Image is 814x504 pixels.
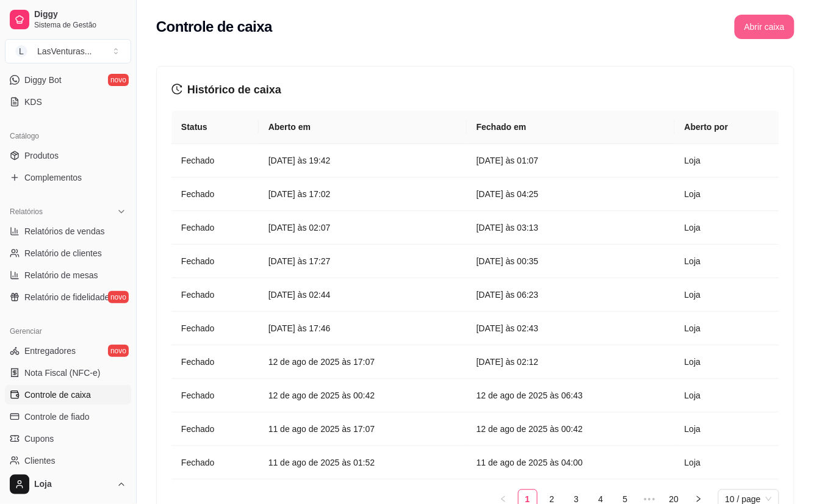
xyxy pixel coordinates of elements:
a: Diggy Botnovo [5,70,131,90]
span: Relatório de fidelidade [24,291,109,303]
td: Loja [675,144,779,178]
span: Complementos [24,171,82,184]
article: Fechado [181,288,249,301]
span: Clientes [24,455,56,467]
span: L [15,45,27,57]
div: LasVenturas ... [37,45,92,57]
td: Loja [675,345,779,379]
article: Fechado [181,187,249,201]
span: Controle de caixa [24,389,91,401]
span: Controle de fiado [24,411,90,423]
span: right [695,495,702,503]
a: Controle de fiado [5,407,131,427]
a: Complementos [5,168,131,187]
td: Loja [675,278,779,312]
article: [DATE] às 04:25 [477,187,665,201]
article: 11 de ago de 2025 às 17:07 [268,422,457,436]
a: Clientes [5,451,131,470]
article: [DATE] às 17:27 [268,254,457,268]
span: Cupons [24,433,54,445]
button: Select a team [5,39,131,63]
td: Loja [675,412,779,446]
article: Fechado [181,355,249,369]
article: Fechado [181,389,249,402]
span: Relatório de clientes [24,247,102,259]
span: Entregadores [24,345,76,357]
th: Aberto por [675,110,779,144]
td: Loja [675,211,779,245]
div: Gerenciar [5,322,131,341]
td: Loja [675,446,779,480]
h2: Controle de caixa [156,17,272,37]
article: [DATE] às 17:46 [268,322,457,335]
article: [DATE] às 06:23 [477,288,665,301]
span: Diggy [34,9,126,20]
article: [DATE] às 02:43 [477,322,665,335]
td: Loja [675,312,779,345]
h3: Histórico de caixa [171,81,779,98]
button: Abrir caixa [735,15,794,39]
a: Relatório de mesas [5,265,131,285]
span: Relatórios [10,207,43,217]
th: Fechado em [467,110,675,144]
article: 11 de ago de 2025 às 04:00 [477,456,665,469]
th: Aberto em [259,110,467,144]
article: 12 de ago de 2025 às 06:43 [477,389,665,402]
a: KDS [5,92,131,112]
th: Status [171,110,259,144]
article: [DATE] às 17:02 [268,187,457,201]
article: [DATE] às 19:42 [268,154,457,167]
article: [DATE] às 02:07 [268,221,457,234]
a: Relatório de fidelidadenovo [5,287,131,307]
article: 12 de ago de 2025 às 17:07 [268,355,457,369]
article: Fechado [181,154,249,167]
article: Fechado [181,422,249,436]
button: Loja [5,470,131,499]
div: Catálogo [5,126,131,146]
a: Relatórios de vendas [5,221,131,241]
span: Produtos [24,149,59,162]
span: Nota Fiscal (NFC-e) [24,367,100,379]
span: Relatórios de vendas [24,225,105,237]
article: Fechado [181,254,249,268]
a: Relatório de clientes [5,243,131,263]
a: DiggySistema de Gestão [5,5,131,34]
article: Fechado [181,221,249,234]
article: Fechado [181,456,249,469]
article: 11 de ago de 2025 às 01:52 [268,456,457,469]
article: Fechado [181,322,249,335]
span: history [171,84,182,95]
span: Sistema de Gestão [34,20,126,30]
span: KDS [24,96,42,108]
a: Entregadoresnovo [5,341,131,361]
article: [DATE] às 01:07 [477,154,665,167]
a: Controle de caixa [5,385,131,405]
td: Loja [675,245,779,278]
span: left [500,495,507,503]
article: [DATE] às 03:13 [477,221,665,234]
span: Relatório de mesas [24,269,98,281]
span: Loja [34,479,112,490]
td: Loja [675,178,779,211]
article: 12 de ago de 2025 às 00:42 [477,422,665,436]
article: [DATE] às 02:12 [477,355,665,369]
td: Loja [675,379,779,412]
span: Diggy Bot [24,74,62,86]
article: [DATE] às 00:35 [477,254,665,268]
a: Cupons [5,429,131,448]
article: 12 de ago de 2025 às 00:42 [268,389,457,402]
a: Produtos [5,146,131,165]
article: [DATE] às 02:44 [268,288,457,301]
a: Nota Fiscal (NFC-e) [5,363,131,383]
